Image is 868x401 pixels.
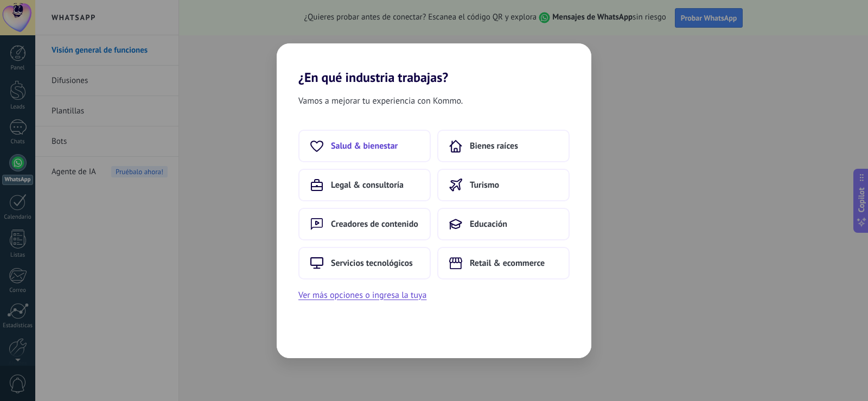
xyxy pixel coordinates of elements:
[298,247,431,279] button: Servicios tecnológicos
[437,247,570,279] button: Retail & ecommerce
[331,219,418,230] span: Creadores de contenido
[298,288,426,302] button: Ver más opciones o ingresa la tuya
[298,169,431,201] button: Legal & consultoría
[470,141,518,151] span: Bienes raíces
[331,141,398,151] span: Salud & bienestar
[331,180,404,190] span: Legal & consultoría
[470,258,545,269] span: Retail & ecommerce
[470,180,499,190] span: Turismo
[437,169,570,201] button: Turismo
[470,219,507,230] span: Educación
[437,130,570,162] button: Bienes raíces
[298,94,463,108] span: Vamos a mejorar tu experiencia con Kommo.
[277,43,591,85] h2: ¿En qué industria trabajas?
[437,208,570,240] button: Educación
[298,208,431,240] button: Creadores de contenido
[298,130,431,162] button: Salud & bienestar
[331,258,413,269] span: Servicios tecnológicos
